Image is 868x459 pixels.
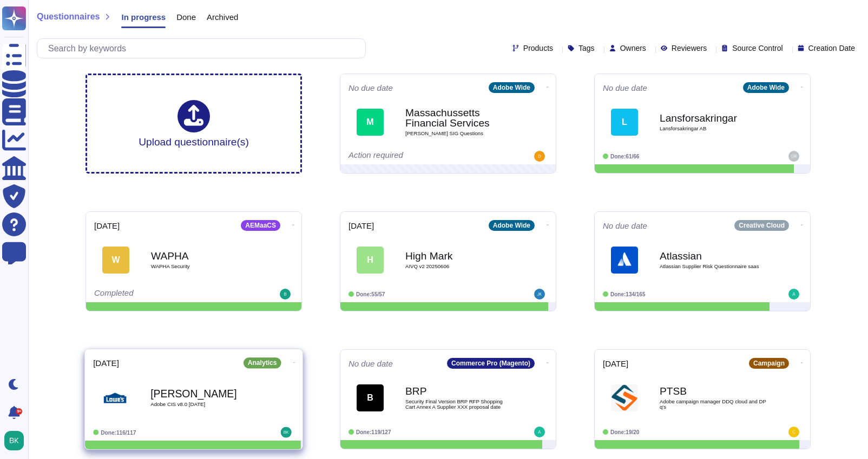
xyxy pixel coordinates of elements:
[405,251,514,261] b: High Mark
[348,84,393,92] span: No due date
[788,427,799,437] img: user
[357,384,384,411] div: B
[534,427,545,437] img: user
[620,44,646,52] span: Owners
[743,82,789,93] div: Adobe Wide
[788,289,799,300] img: user
[523,44,553,52] span: Products
[749,358,789,369] div: Campaign
[672,44,707,52] span: Reviewers
[788,151,799,162] img: user
[101,429,136,435] span: Done: 116/117
[348,222,374,230] span: [DATE]
[348,151,481,162] div: Action required
[405,399,514,409] span: Security Final Version BRP RFP Shopping Cart Annex A Supplier XXX proposal date
[2,429,31,453] button: user
[611,109,638,136] div: L
[94,222,120,230] span: [DATE]
[357,109,384,136] div: M
[357,247,384,274] div: H
[534,151,545,162] img: user
[611,384,638,411] img: Logo
[244,357,281,368] div: Analytics
[356,429,391,435] span: Done: 119/127
[603,360,628,368] span: [DATE]
[356,291,385,297] span: Done: 55/57
[241,220,280,231] div: AEMaaCS
[4,431,24,450] img: user
[37,12,100,21] span: Questionnaires
[43,39,365,58] input: Search by keywords
[534,289,545,300] img: user
[660,113,768,123] b: Lansforsakringar
[405,264,514,269] span: AIVQ v2 20250606
[578,44,595,52] span: Tags
[610,154,639,159] span: Done: 61/66
[660,399,768,409] span: Adobe campaign manager DDQ cloud and DP q's
[94,289,227,300] div: Completed
[489,220,535,231] div: Adobe Wide
[405,386,514,396] b: BRP
[808,44,855,52] span: Creation Date
[101,384,129,411] img: Logo
[102,247,129,274] div: W
[405,108,514,128] b: Massachussetts Financial Services
[176,13,196,21] span: Done
[603,84,647,92] span: No due date
[151,264,259,269] span: WAPHA Security
[610,291,646,297] span: Done: 134/165
[281,427,292,438] img: user
[150,388,260,398] b: [PERSON_NAME]
[660,251,768,261] b: Atlassian
[734,220,789,231] div: Creative Cloud
[447,358,535,369] div: Commerce Pro (Magento)
[660,264,768,269] span: Atlassian Supplier Risk Questionnaire saas
[280,289,291,300] img: user
[207,13,238,21] span: Archived
[16,408,22,415] div: 9+
[151,251,259,261] b: WAPHA
[121,13,166,21] span: In progress
[489,82,535,93] div: Adobe Wide
[660,386,768,396] b: PTSB
[139,100,249,147] div: Upload questionnaire(s)
[610,429,639,435] span: Done: 19/20
[611,247,638,274] img: Logo
[405,131,514,136] span: [PERSON_NAME] SIG Questions
[603,222,647,230] span: No due date
[93,359,119,367] span: [DATE]
[732,44,782,52] span: Source Control
[150,402,260,407] span: Adobe CIS v8.0 [DATE]
[660,126,768,131] span: Lansforsakringar AB
[348,360,393,368] span: No due date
